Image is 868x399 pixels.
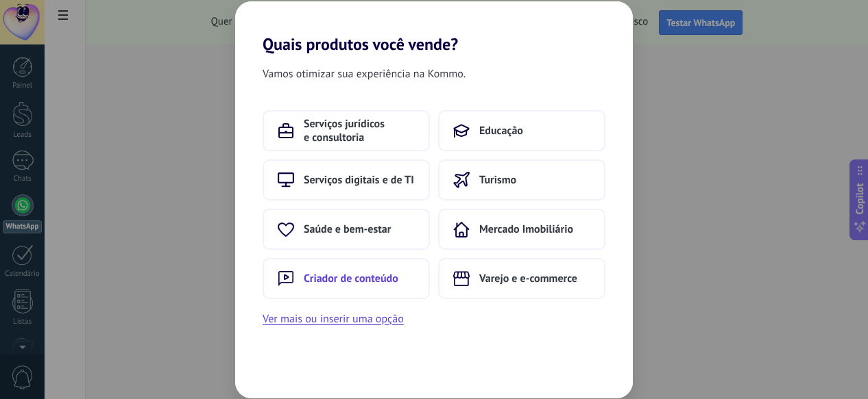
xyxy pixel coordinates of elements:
h2: Quais produtos você vende? [235,1,633,54]
button: Criador de conteúdo [263,258,430,299]
span: Serviços digitais e de TI [304,173,414,187]
button: Varejo e e-commerce [438,258,605,299]
span: Serviços jurídicos e consultoria [304,117,415,144]
span: Mercado Imobiliário [479,222,573,236]
button: Turismo [438,159,605,201]
span: Educação [479,124,523,138]
span: Varejo e e-commerce [479,272,577,285]
span: Turismo [479,173,516,187]
button: Serviços digitais e de TI [263,159,430,201]
button: Serviços jurídicos e consultoria [263,110,430,151]
button: Educação [438,110,605,151]
button: Saúde e bem-estar [263,209,430,250]
span: Criador de conteúdo [304,272,398,285]
button: Ver mais ou inserir uma opção [263,310,404,328]
span: Saúde e bem-estar [304,222,391,236]
button: Mercado Imobiliário [438,209,605,250]
span: Vamos otimizar sua experiência na Kommo. [263,65,466,83]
